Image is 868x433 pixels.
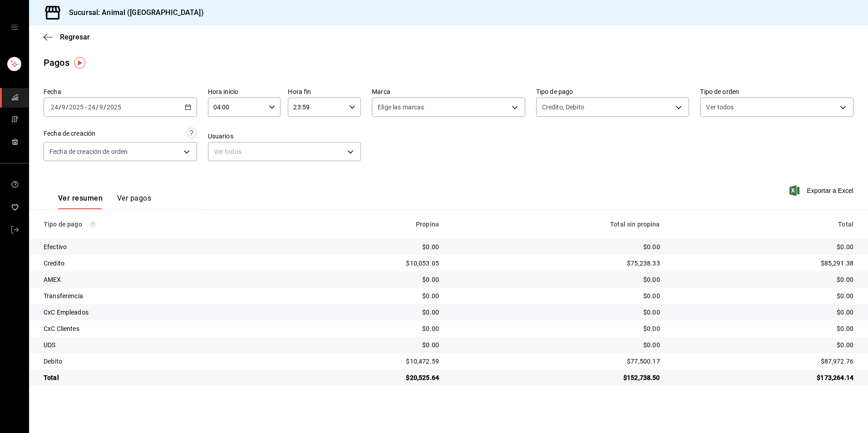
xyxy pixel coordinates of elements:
[44,56,69,69] div: Pagos
[675,242,853,251] div: $0.00
[44,242,276,251] div: Efectivo
[11,24,18,31] button: open drawer
[675,340,853,349] div: $0.00
[454,357,660,366] div: $77,500.17
[675,259,853,268] div: $85,291.38
[44,340,276,349] div: UDS
[44,308,276,317] div: CxC Empleados
[60,33,90,41] span: Regresar
[791,185,853,196] button: Exportar a Excel
[454,259,660,268] div: $75,238.33
[675,324,853,333] div: $0.00
[372,89,525,95] label: Marca
[291,373,439,382] div: $20,525.64
[96,103,99,111] span: /
[58,194,103,209] button: Ver resumen
[44,33,90,41] button: Regresar
[291,259,439,268] div: $10,053.05
[66,103,69,111] span: /
[536,89,690,95] label: Tipo de pago
[291,324,439,333] div: $0.00
[69,103,84,111] input: ----
[59,103,61,111] span: /
[85,103,87,111] span: -
[208,133,361,139] label: Usuarios
[675,308,853,317] div: $0.00
[44,324,276,333] div: CxC Clientes
[288,89,361,95] label: Hora fin
[44,275,276,284] div: AMEX
[104,103,106,111] span: /
[454,308,660,317] div: $0.00
[44,221,276,228] div: Tipo de pago
[291,340,439,349] div: $0.00
[675,291,853,300] div: $0.00
[378,103,424,112] span: Elige las marcas
[99,103,104,111] input: --
[62,7,204,18] h3: Sucursal: Animal ([GEOGRAPHIC_DATA])
[454,291,660,300] div: $0.00
[675,275,853,284] div: $0.00
[291,221,439,228] div: Propina
[291,242,439,251] div: $0.00
[454,221,660,228] div: Total sin propina
[454,373,660,382] div: $152,738.50
[291,275,439,284] div: $0.00
[454,340,660,349] div: $0.00
[50,103,59,111] input: --
[208,142,361,161] div: Ver todos
[454,242,660,251] div: $0.00
[44,357,276,366] div: Debito
[454,324,660,333] div: $0.00
[117,194,151,209] button: Ver pagos
[291,291,439,300] div: $0.00
[58,194,151,209] div: navigation tabs
[700,89,853,95] label: Tipo de orden
[44,259,276,268] div: Credito
[675,373,853,382] div: $173,264.14
[44,373,276,382] div: Total
[89,221,96,227] svg: Los pagos realizados con Pay y otras terminales son montos brutos.
[88,103,96,111] input: --
[49,147,128,156] span: Fecha de creación de orden
[675,221,853,228] div: Total
[542,103,584,112] span: Credito, Debito
[74,57,85,69] img: Tooltip marker
[208,89,281,95] label: Hora inicio
[106,103,122,111] input: ----
[706,103,734,112] span: Ver todos
[61,103,66,111] input: --
[454,275,660,284] div: $0.00
[44,129,95,138] div: Fecha de creación
[291,308,439,317] div: $0.00
[44,291,276,300] div: Transferencia
[291,357,439,366] div: $10,472.59
[675,357,853,366] div: $87,972.76
[44,89,197,95] label: Fecha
